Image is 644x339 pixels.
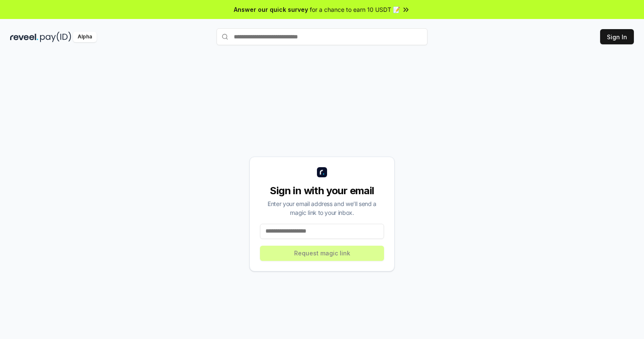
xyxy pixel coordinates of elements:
div: Sign in with your email [260,184,384,198]
span: Answer our quick survey [234,5,308,14]
div: Alpha [73,32,97,42]
span: for a chance to earn 10 USDT 📝 [310,5,400,14]
div: Enter your email address and we’ll send a magic link to your inbox. [260,199,384,217]
img: reveel_dark [10,32,38,42]
img: pay_id [40,32,71,42]
button: Sign In [600,29,634,44]
img: logo_small [317,167,327,177]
